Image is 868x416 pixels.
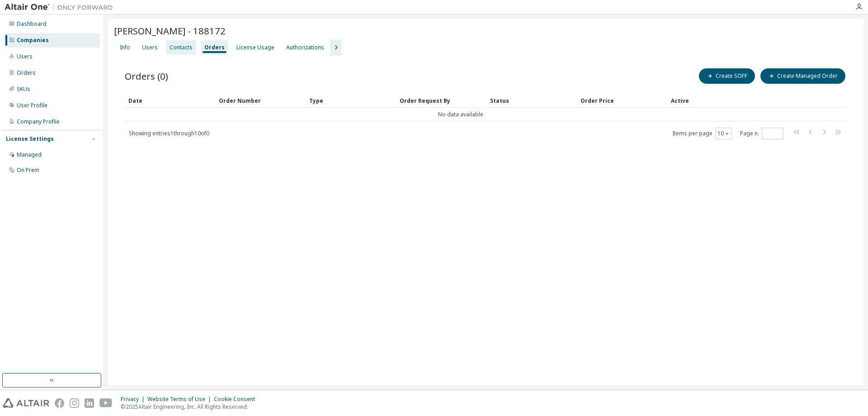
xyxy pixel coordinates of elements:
div: Cookie Consent [214,396,260,403]
button: Create SOFF [699,68,755,84]
span: [PERSON_NAME] - 188172 [114,24,226,37]
div: Status [490,93,573,108]
div: Companies [17,37,49,44]
div: Info [120,44,130,51]
div: Privacy [121,396,147,403]
div: Order Price [580,93,664,108]
div: Orders [204,44,225,51]
img: Altair One [5,3,118,12]
button: 10 [717,130,730,137]
div: Website Terms of Use [147,396,214,403]
img: youtube.svg [99,398,113,408]
img: instagram.svg [70,398,79,408]
p: © 2025 Altair Engineering, Inc. All Rights Reserved. [121,403,260,411]
div: Users [142,44,158,51]
div: Users [17,53,33,60]
div: Dashboard [17,20,47,28]
div: Type [309,93,392,108]
span: Items per page [672,128,732,139]
div: SKUs [17,86,30,93]
div: License Settings [6,135,54,143]
img: facebook.svg [55,398,64,408]
div: Company Profile [17,118,60,125]
span: Page n. [740,128,783,139]
div: Contacts [170,44,193,51]
img: altair_logo.svg [3,398,49,408]
span: Orders (0) [125,70,168,82]
div: Managed [17,151,42,158]
div: Active [671,93,793,108]
div: License Usage [236,44,274,51]
button: Create Managed Order [760,68,845,84]
div: Authorizations [286,44,324,51]
span: Showing entries 1 through 10 of 0 [129,129,209,137]
div: Orders [17,69,36,77]
div: Order Number [219,93,302,108]
img: linkedin.svg [85,398,94,408]
div: User Profile [17,102,47,109]
td: No data available [125,108,797,121]
div: Order Request By [400,93,483,108]
div: On Prem [17,167,39,174]
div: Date [128,93,212,108]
